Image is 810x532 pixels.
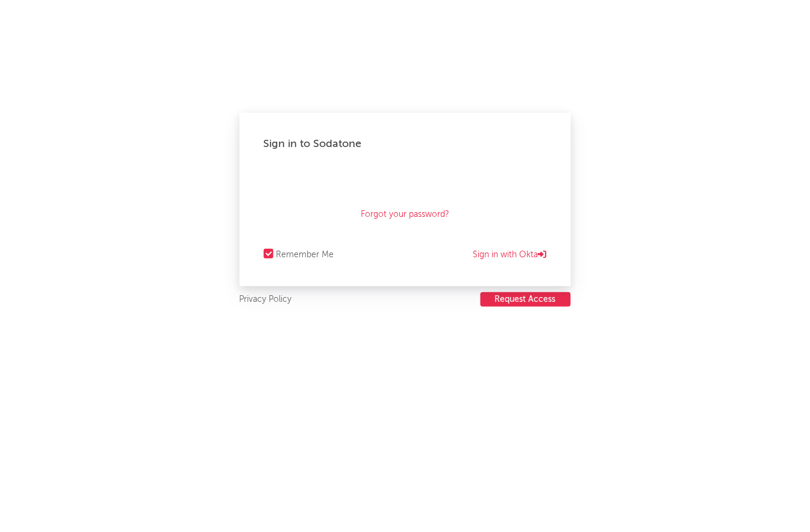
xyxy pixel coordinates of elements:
a: Privacy Policy [240,292,292,307]
a: Forgot your password? [361,207,449,222]
a: Request Access [481,292,571,307]
button: Request Access [481,292,571,307]
a: Sign in with Okta [473,248,547,262]
div: Sign in to Sodatone [264,137,547,151]
div: Remember Me [276,248,334,262]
